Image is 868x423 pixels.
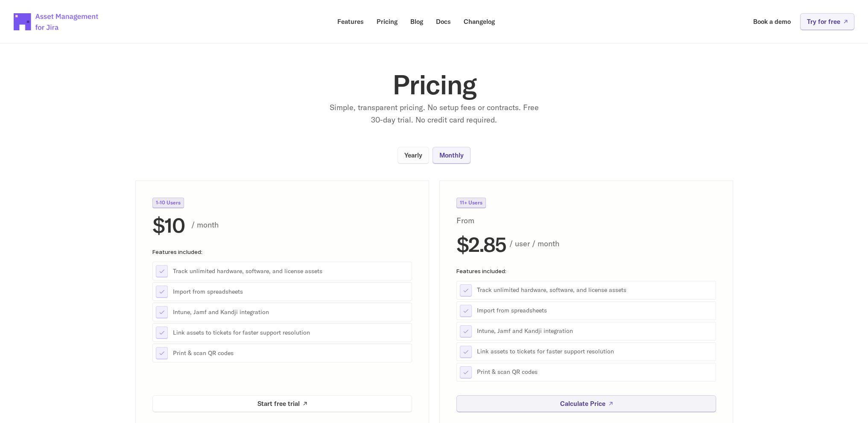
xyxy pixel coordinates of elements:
[439,152,464,158] p: Monthly
[436,18,451,25] p: Docs
[456,268,716,274] p: Features included:
[800,13,854,30] a: Try for free
[460,200,482,205] p: 11+ Users
[464,18,495,25] p: Changelog
[560,400,605,407] p: Calculate Price
[371,13,403,30] a: Pricing
[173,287,409,296] p: Import from spreadsheets
[337,18,364,25] p: Features
[331,13,370,30] a: Features
[263,71,605,98] h1: Pricing
[327,102,541,126] p: Simple, transparent pricing. No setup fees or contracts. Free 30-day trial. No credit card required.
[404,152,422,158] p: Yearly
[173,267,409,275] p: Track unlimited hardware, software, and license assets
[456,215,495,227] p: From
[377,18,397,25] p: Pricing
[807,18,840,25] p: Try for free
[430,13,457,30] a: Docs
[404,13,429,30] a: Blog
[747,13,797,30] a: Book a demo
[456,233,506,254] h2: $2.85
[152,395,412,412] a: Start free trial
[477,327,713,335] p: Intune, Jamf and Kandji integration
[477,286,713,295] p: Track unlimited hardware, software, and license assets
[152,249,412,255] p: Features included:
[173,328,409,337] p: Link assets to tickets for faster support resolution
[410,18,423,25] p: Blog
[477,368,713,376] p: Print & scan QR codes
[477,347,713,356] p: Link assets to tickets for faster support resolution
[477,306,713,315] p: Import from spreadsheets
[152,215,184,235] h2: $10
[753,18,791,25] p: Book a demo
[173,308,409,316] p: Intune, Jamf and Kandji integration
[173,349,409,357] p: Print & scan QR codes
[509,238,716,250] p: / user / month
[191,219,412,231] p: / month
[458,13,501,30] a: Changelog
[456,395,716,412] a: Calculate Price
[156,200,181,205] p: 1-10 Users
[257,400,300,407] p: Start free trial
